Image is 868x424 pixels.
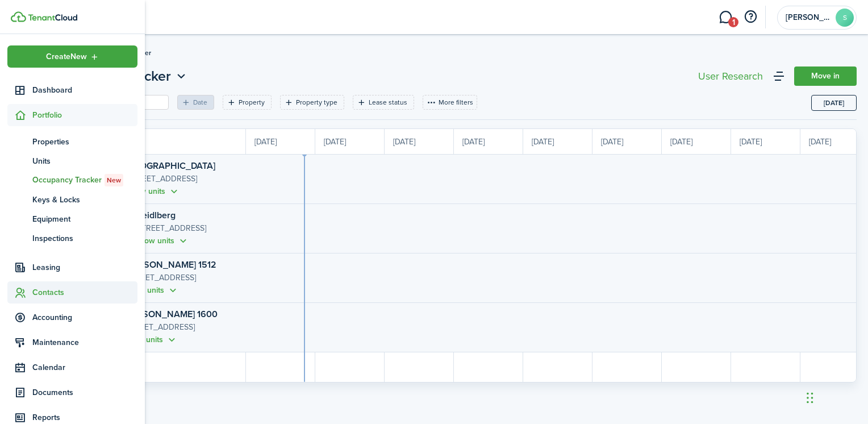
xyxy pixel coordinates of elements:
[246,129,315,154] div: [DATE]
[32,174,137,186] span: Occupancy Tracker
[7,190,137,209] a: Keys & Locks
[126,185,180,198] button: Show units
[296,97,337,107] filter-tag-label: Property type
[315,129,385,154] div: [DATE]
[125,258,216,271] a: [PERSON_NAME] 1512
[11,11,26,22] img: TenantCloud
[125,272,241,284] p: [STREET_ADDRESS]
[741,7,760,27] button: Open resource center
[731,129,800,154] div: [DATE]
[7,151,137,171] a: Units
[803,369,860,424] iframe: Chat Widget
[698,71,763,81] div: User Research
[126,173,241,185] p: [STREET_ADDRESS]
[32,336,137,348] span: Maintenance
[46,53,87,61] span: Create New
[836,9,854,27] avatar-text: S
[807,381,813,415] div: Drag
[32,155,137,167] span: Units
[811,95,857,111] button: Today
[728,17,738,27] span: 1
[32,386,137,398] span: Documents
[124,307,218,321] a: [PERSON_NAME] 1600
[7,209,137,228] a: Equipment
[32,261,137,273] span: Leasing
[695,68,766,84] button: User Research
[135,209,176,222] a: Heidlberg
[280,95,344,110] filter-tag: Open filter
[32,232,137,244] span: Inspections
[32,213,137,225] span: Equipment
[135,234,189,247] button: Show units
[107,175,121,185] span: New
[7,228,137,248] a: Inspections
[135,222,241,235] p: [STREET_ADDRESS]
[7,132,137,151] a: Properties
[423,95,477,110] button: More filters
[794,66,857,86] a: Move in
[7,79,137,101] a: Dashboard
[32,136,137,148] span: Properties
[454,129,523,154] div: [DATE]
[715,3,736,32] a: Messaging
[353,95,414,110] filter-tag: Open filter
[786,14,831,22] span: Sonja
[662,129,731,154] div: [DATE]
[239,97,265,107] filter-tag-label: Property
[592,129,662,154] div: [DATE]
[32,311,137,323] span: Accounting
[523,129,592,154] div: [DATE]
[124,321,241,334] p: [STREET_ADDRESS]
[7,45,137,68] button: Open menu
[28,14,77,21] img: TenantCloud
[369,97,407,107] filter-tag-label: Lease status
[126,159,215,172] a: [GEOGRAPHIC_DATA]
[32,84,137,96] span: Dashboard
[32,109,137,121] span: Portfolio
[32,361,137,373] span: Calendar
[7,171,137,190] a: Occupancy TrackerNew
[32,411,137,423] span: Reports
[385,129,454,154] div: [DATE]
[223,95,272,110] filter-tag: Open filter
[125,284,179,297] button: Show units
[32,194,137,206] span: Keys & Locks
[124,333,178,346] button: Show units
[32,286,137,298] span: Contacts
